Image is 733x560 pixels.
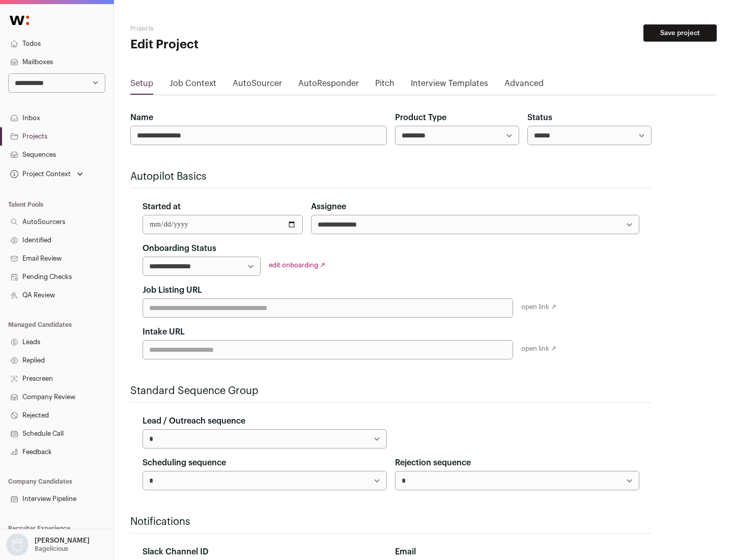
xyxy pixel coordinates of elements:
[395,111,446,124] label: Product Type
[130,24,326,33] h2: Projects
[170,77,216,94] a: Job Context
[4,10,35,31] img: Wellfound
[130,77,153,94] a: Setup
[375,77,394,94] a: Pitch
[143,415,245,427] label: Lead / Outreach sequence
[143,242,216,255] label: Onboarding Status
[130,111,153,124] label: Name
[143,326,185,338] label: Intake URL
[143,201,181,213] label: Started at
[269,262,325,268] a: edit onboarding ↗
[130,170,652,184] h2: Autopilot Basics
[35,545,68,553] p: Bagelicious
[8,167,85,181] button: Open dropdown
[143,284,202,296] label: Job Listing URL
[130,37,326,53] h1: Edit Project
[504,77,544,94] a: Advanced
[4,534,92,556] button: Open dropdown
[298,77,359,94] a: AutoResponder
[527,111,552,124] label: Status
[311,201,346,213] label: Assignee
[411,77,488,94] a: Interview Templates
[395,457,471,469] label: Rejection sequence
[233,77,282,94] a: AutoSourcer
[8,170,71,178] div: Project Context
[130,384,652,398] h2: Standard Sequence Group
[130,515,652,529] h2: Notifications
[35,537,90,545] p: [PERSON_NAME]
[643,24,717,42] button: Save project
[6,534,29,556] img: nopic.png
[395,546,639,558] div: Email
[143,457,226,469] label: Scheduling sequence
[143,546,208,558] label: Slack Channel ID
